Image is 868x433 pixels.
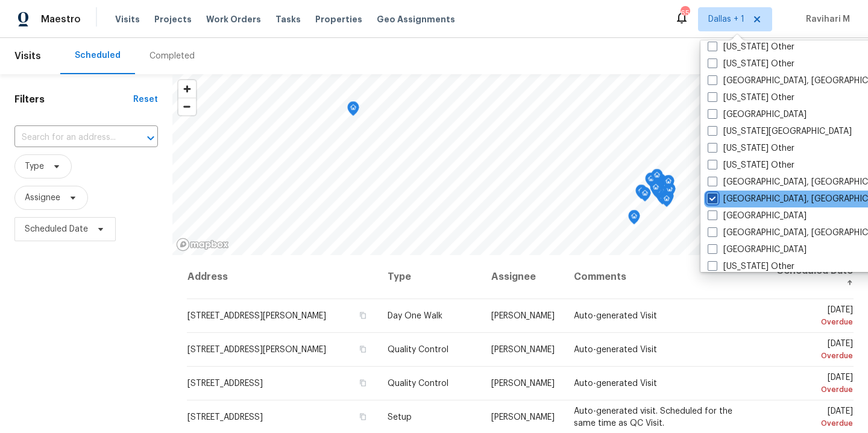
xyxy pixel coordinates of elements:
[574,346,657,354] span: Auto-generated Visit
[774,350,853,362] div: Overdue
[574,379,657,388] span: Auto-generated Visit
[25,192,60,204] span: Assignee
[206,13,261,25] span: Work Orders
[491,413,555,422] span: [PERSON_NAME]
[149,50,195,62] div: Completed
[115,13,140,25] span: Visits
[652,179,664,198] div: Map marker
[14,128,124,147] input: Search for an address...
[708,244,807,256] label: [GEOGRAPHIC_DATA]
[764,255,854,299] th: Scheduled Date ↑
[178,80,196,98] button: Zoom in
[664,183,676,201] div: Map marker
[133,93,158,106] div: Reset
[774,417,853,429] div: Overdue
[774,384,853,396] div: Overdue
[142,130,159,147] button: Open
[708,125,852,137] label: [US_STATE][GEOGRAPHIC_DATA]
[75,49,121,62] div: Scheduled
[41,13,81,25] span: Maestro
[491,312,555,320] span: [PERSON_NAME]
[388,312,442,320] span: Day One Walk
[491,379,555,388] span: [PERSON_NAME]
[482,255,564,299] th: Assignee
[655,174,667,192] div: Map marker
[25,223,88,235] span: Scheduled Date
[187,379,263,388] span: [STREET_ADDRESS]
[652,174,664,192] div: Map marker
[645,172,657,191] div: Map marker
[25,160,44,172] span: Type
[662,175,675,194] div: Map marker
[774,373,853,396] span: [DATE]
[315,13,362,25] span: Properties
[178,98,196,115] span: Zoom out
[14,43,41,69] span: Visits
[681,7,689,19] div: 65
[774,306,853,328] span: [DATE]
[650,181,662,200] div: Map marker
[172,74,851,255] canvas: Map
[357,344,368,355] button: Copy Address
[178,98,196,115] button: Zoom out
[187,312,326,320] span: [STREET_ADDRESS][PERSON_NAME]
[187,346,326,354] span: [STREET_ADDRESS][PERSON_NAME]
[491,346,555,354] span: [PERSON_NAME]
[651,169,663,188] div: Map marker
[628,210,640,229] div: Map marker
[388,379,448,388] span: Quality Control
[357,411,368,422] button: Copy Address
[708,210,807,222] label: [GEOGRAPHIC_DATA]
[708,13,744,25] span: Dallas + 1
[708,159,794,171] label: [US_STATE] Other
[708,58,794,70] label: [US_STATE] Other
[378,255,482,299] th: Type
[347,101,359,120] div: Map marker
[187,255,378,299] th: Address
[639,187,651,206] div: Map marker
[564,255,764,299] th: Comments
[708,261,794,273] label: [US_STATE] Other
[774,407,853,429] span: [DATE]
[176,238,229,251] a: Mapbox homepage
[574,407,732,428] span: Auto-generated visit. Scheduled for the same time as QC Visit.
[388,346,448,354] span: Quality Control
[187,413,263,422] span: [STREET_ADDRESS]
[635,185,647,203] div: Map marker
[661,192,673,211] div: Map marker
[801,13,850,25] span: Ravihari M
[774,340,853,362] span: [DATE]
[388,413,412,422] span: Setup
[357,310,368,321] button: Copy Address
[708,142,794,154] label: [US_STATE] Other
[154,13,192,25] span: Projects
[377,13,455,25] span: Geo Assignments
[14,93,133,106] h1: Filters
[708,109,807,121] label: [GEOGRAPHIC_DATA]
[357,378,368,388] button: Copy Address
[275,15,301,24] span: Tasks
[708,41,794,53] label: [US_STATE] Other
[774,316,853,328] div: Overdue
[574,312,657,320] span: Auto-generated Visit
[708,92,794,104] label: [US_STATE] Other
